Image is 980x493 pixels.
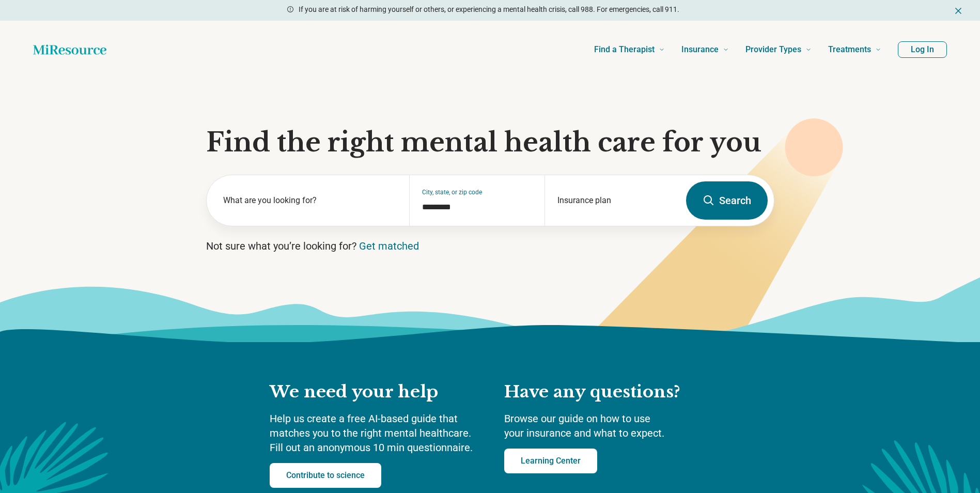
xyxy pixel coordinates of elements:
[898,41,947,58] button: Log In
[745,29,812,70] a: Provider Types
[270,463,381,488] a: Contribute to science
[594,42,655,57] span: Find a Therapist
[33,39,106,60] a: Home page
[828,29,881,70] a: Treatments
[681,29,729,70] a: Insurance
[299,4,679,15] p: If you are at risk of harming yourself or others, or experiencing a mental health crisis, call 98...
[828,42,871,57] span: Treatments
[594,29,665,70] a: Find a Therapist
[953,4,963,17] button: Dismiss
[504,411,711,440] p: Browse our guide on how to use your insurance and what to expect.
[359,240,419,252] a: Get matched
[745,42,801,57] span: Provider Types
[681,42,719,57] span: Insurance
[686,181,768,220] button: Search
[206,127,774,158] h1: Find the right mental health care for you
[206,239,774,253] p: Not sure what you’re looking for?
[223,194,397,207] label: What are you looking for?
[270,381,484,403] h2: We need your help
[270,411,484,455] p: Help us create a free AI-based guide that matches you to the right mental healthcare. Fill out an...
[504,449,597,473] a: Learning Center
[504,381,711,403] h2: Have any questions?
